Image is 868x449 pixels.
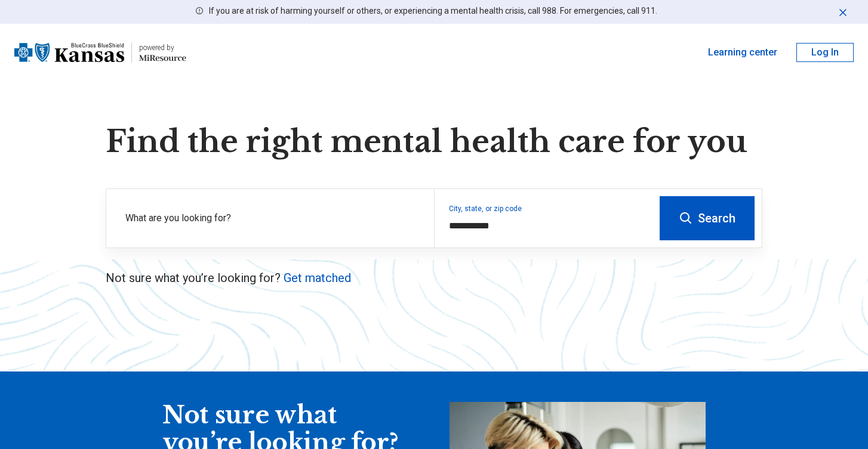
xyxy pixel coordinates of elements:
[660,196,755,240] button: Search
[139,42,186,53] div: powered by
[284,271,351,285] a: Get matched
[106,124,762,160] h1: Find the right mental health care for you
[796,43,854,62] button: Log In
[209,5,657,17] p: If you are at risk of harming yourself or others, or experiencing a mental health crisis, call 98...
[106,270,762,286] p: Not sure what you’re looking for?
[14,38,186,67] a: Blue Cross Blue Shield Kansaspowered by
[14,38,124,67] img: Blue Cross Blue Shield Kansas
[125,211,420,225] label: What are you looking for?
[708,45,777,60] a: Learning center
[837,5,849,19] button: Dismiss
